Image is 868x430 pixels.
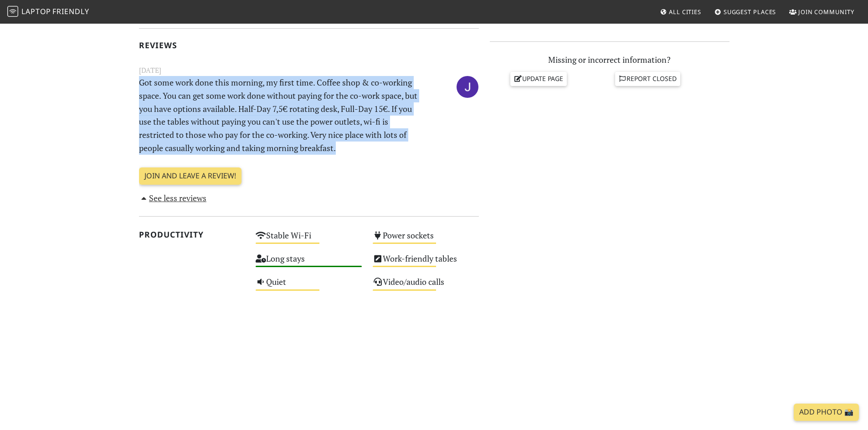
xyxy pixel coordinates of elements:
span: Laptop [21,6,51,16]
a: See less reviews [139,192,207,203]
img: 6090-joao.jpg [457,76,478,98]
div: Quiet [250,274,367,298]
a: Join and leave a review! [139,167,241,185]
div: Video/audio calls [367,274,484,298]
a: All Cities [656,4,705,20]
span: Friendly [52,6,89,16]
a: LaptopFriendly LaptopFriendly [7,4,89,20]
div: Long stays [250,251,367,274]
a: Report closed [615,72,681,86]
span: Joao Maia [457,80,478,91]
div: Work-friendly tables [367,251,484,274]
span: Join Community [798,8,854,16]
h2: Reviews [139,40,479,50]
a: Suggest Places [711,4,780,20]
p: Got some work done this morning, my first time. Coffee shop & co-working space. You can get some ... [134,76,426,155]
div: Stable Wi-Fi [250,228,367,251]
p: Missing or incorrect information? [490,53,729,66]
a: Update page [510,72,567,86]
h2: Productivity [139,230,245,239]
div: Power sockets [367,228,484,251]
span: Suggest Places [724,8,776,16]
span: All Cities [669,8,701,16]
a: Join Community [786,4,858,20]
small: [DATE] [134,65,484,76]
img: LaptopFriendly [7,6,18,17]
